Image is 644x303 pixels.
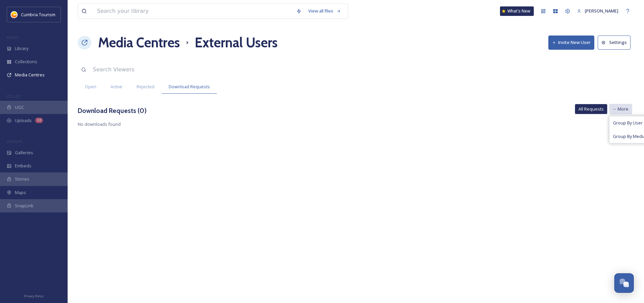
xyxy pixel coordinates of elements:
img: images.jpg [11,11,18,18]
span: No downloads found [78,121,634,127]
a: Media Centres [98,32,180,53]
span: Uploads [15,117,32,124]
span: COLLECT [7,94,21,99]
span: Collections [15,59,37,65]
h1: External Users [195,32,278,53]
input: Search Viewers [90,62,247,77]
span: MEDIA [7,35,19,40]
span: Privacy Policy [24,294,44,298]
input: Search your library [94,4,293,19]
button: Settings [598,36,630,49]
span: UGC [15,104,24,111]
span: Cumbria Tourism [21,11,55,18]
span: WIDGETS [7,139,22,144]
h3: Download Requests ( 0 ) [78,106,147,116]
span: More [618,106,628,112]
span: All Requests [578,106,604,112]
span: [PERSON_NAME] [585,8,618,14]
a: What's New [500,6,534,16]
span: SnapLink [15,203,33,209]
span: Maps [15,189,26,196]
span: Library [15,45,28,52]
a: Privacy Policy [24,292,44,300]
a: View all files [305,4,344,18]
span: Galleries [15,149,33,156]
span: Stories [15,176,29,182]
button: Open Chat [614,273,634,293]
span: Group By User [613,120,643,126]
div: 10 [35,118,43,123]
button: Invite New User [548,36,594,49]
span: Download Requests [169,84,210,90]
span: Active [111,84,122,90]
a: [PERSON_NAME] [574,4,622,18]
span: Open [85,84,96,90]
span: Media Centres [15,72,45,78]
a: Settings [598,36,634,49]
span: Rejected [137,84,154,90]
span: Embeds [15,163,31,169]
